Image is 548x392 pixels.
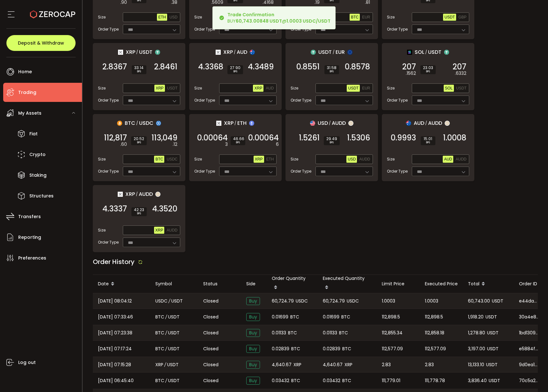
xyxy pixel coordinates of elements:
span: 0.01699 [272,313,288,321]
span: [DATE] 07:15:28 [98,361,131,368]
span: Order Type [98,239,119,245]
span: BTC [342,345,351,353]
span: 0.02839 [272,345,289,353]
span: 112,577.09 [382,345,403,353]
span: BTC [288,329,297,337]
span: XRP [254,86,262,90]
span: 4,640.67 [272,361,292,368]
span: ETH [237,119,247,127]
em: .60 [120,141,127,148]
span: 207 [453,64,466,70]
button: BTC [154,156,164,163]
em: / [165,313,167,321]
span: ETH [266,157,274,161]
span: Buy [246,377,260,385]
span: 30a4e809-4b68-4317-9256-ec47efcdee2a [519,314,539,320]
span: 4.3520 [152,206,177,212]
button: ETH [265,156,275,163]
span: AUD [444,157,452,161]
span: 0.03432 [272,377,289,384]
img: xrp_portfolio.png [216,121,221,126]
button: USD [346,156,357,163]
div: Date [93,279,150,289]
span: Size [387,85,395,91]
em: / [333,49,335,55]
span: Order Type [387,97,408,103]
span: Buy [246,313,260,321]
span: 15.01 [423,137,433,141]
span: Buy [246,361,260,369]
span: Buy [246,329,260,337]
em: .12 [173,141,177,148]
em: / [165,329,167,337]
span: 1,918.20 [468,313,484,321]
span: XRP [126,48,135,56]
i: BPS [423,141,433,145]
span: AUDD [139,190,153,198]
span: USDT [171,297,183,305]
span: Log out [18,358,36,367]
span: 1.5261 [299,135,320,141]
button: USDT [347,85,360,92]
em: / [425,49,427,55]
button: USD [168,14,179,21]
em: / [234,120,236,126]
span: Size [387,14,395,20]
i: BPS [326,141,337,145]
span: Order Type [387,168,408,174]
em: / [425,120,427,126]
span: EUR [362,86,370,90]
span: USD [169,15,177,19]
span: 23.03 [423,66,433,70]
button: USDT [443,14,456,21]
span: [DATE] 07:33:46 [98,313,133,321]
span: Size [98,14,106,20]
img: eur_portfolio.svg [347,50,352,55]
i: BPS [233,141,243,145]
span: 112,898.5 [425,313,443,321]
span: USD [348,157,356,161]
span: USDC [296,297,308,305]
span: 0.8551 [296,64,320,70]
span: SOL [415,48,424,56]
em: / [234,49,236,55]
span: Size [98,156,106,162]
span: ETH [158,15,166,19]
span: XRP [224,119,233,127]
div: Executed Quantity [318,275,377,293]
button: SOL [444,85,454,92]
img: usdt_portfolio.svg [444,50,449,55]
span: BTC [125,119,135,127]
img: usd_portfolio.svg [310,121,315,126]
iframe: Chat Widget [472,323,548,392]
span: XRP [293,361,301,368]
span: 3,197.00 [468,345,485,353]
span: XRP [344,361,352,368]
span: Order Type [387,26,408,32]
b: Trade Confirmation [227,11,274,18]
div: Total [463,279,514,289]
span: Size [291,85,298,91]
span: 111,778.78 [425,377,445,384]
span: Size [98,85,106,91]
span: 2.8461 [154,64,177,70]
span: BTC [155,329,164,337]
img: btc_portfolio.svg [117,121,122,126]
span: 4,640.67 [323,361,343,368]
span: Order Type [194,26,215,32]
span: Closed [203,346,218,352]
span: AUDD [167,228,177,232]
span: Order Type [291,26,311,32]
span: Order Type [98,26,119,32]
span: 33.14 [134,66,144,70]
button: XRP [154,227,165,234]
span: 0.02839 [323,345,340,353]
span: Order Type [291,168,311,174]
span: 4.3337 [102,206,127,212]
b: 1.0003 USDC/USDT [286,18,330,24]
em: .1562 [406,70,416,77]
img: xrp_portfolio.png [118,192,123,197]
span: Reporting [18,233,41,242]
button: USDT [166,85,179,92]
